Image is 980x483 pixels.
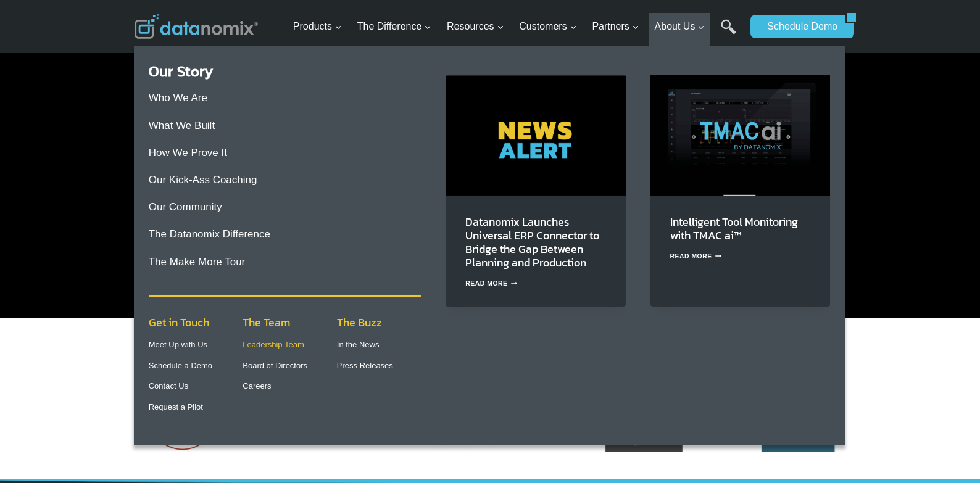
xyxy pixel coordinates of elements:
img: Join Effects [738,376,858,455]
a: Our Community [149,201,222,213]
span: Partners [592,19,639,35]
span: Get in Touch [149,314,209,331]
span: The Buzz [337,314,382,331]
a: Press Releases [337,361,393,370]
a: Schedule Demo [750,15,845,38]
span: Resources [447,19,504,35]
a: The Make More Tour [149,256,246,268]
img: Datanomix [135,14,258,39]
a: Our Story [149,60,213,82]
img: Datanomix News Alert [446,75,625,195]
a: Meet Up with Us [149,340,207,349]
a: Search [721,19,736,47]
span: The Difference [357,19,432,35]
a: Board of Directors [243,361,307,370]
a: What We Built [149,120,215,131]
a: Request a Pilot [149,402,203,411]
nav: Primary Navigation [288,7,745,47]
a: Read More [465,280,517,287]
a: Careers [243,381,271,390]
a: How We Prove It [149,147,227,159]
a: Contact Us [149,381,188,390]
a: Who We Are [149,92,207,104]
a: The Datanomix Difference [149,228,270,240]
a: Our Kick-Ass Coaching [149,174,257,186]
span: About Us [655,19,705,35]
a: Read More [670,253,722,260]
span: Customers [519,19,576,35]
div: 2 of 11 [738,376,858,455]
a: Schedule a Demo [149,361,212,370]
a: Datanomix Launches Universal ERP Connector to Bridge the Gap Between Planning and Production [465,213,599,271]
img: Intelligent Tool Monitoring with TMAC ai™ [650,75,830,195]
img: Millworks Fund [122,376,242,455]
a: Intelligent Tool Monitoring with TMAC ai™ [670,213,798,244]
a: Leadership Team [243,340,304,349]
span: The Team [243,314,290,331]
div: 9 of 11 [122,376,242,455]
a: In the News [337,340,380,349]
div: Photo Gallery Carousel [122,376,858,455]
span: Products [293,19,342,35]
